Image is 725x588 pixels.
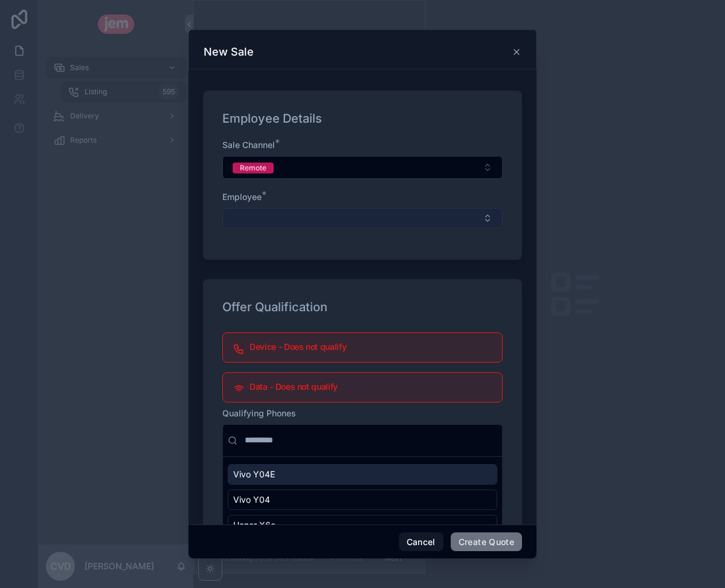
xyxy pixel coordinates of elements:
[222,110,322,127] h1: Employee Details
[222,299,327,315] h1: Offer Qualification
[222,140,275,150] span: Sale Channel
[233,519,275,531] span: Honor X6c
[451,532,522,552] button: Create Quote
[250,383,492,391] h5: Data - Does not qualify
[250,343,492,351] h5: Device - Does not qualify
[240,163,266,173] div: Remote
[222,192,262,202] span: Employee
[233,468,275,480] span: Vivo Y04E
[222,408,296,418] span: Qualifying Phones
[222,208,503,228] button: Select Button
[399,532,443,552] button: Cancel
[233,494,270,506] span: Vivo Y04
[204,45,254,59] h3: New Sale
[222,156,503,179] button: Select Button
